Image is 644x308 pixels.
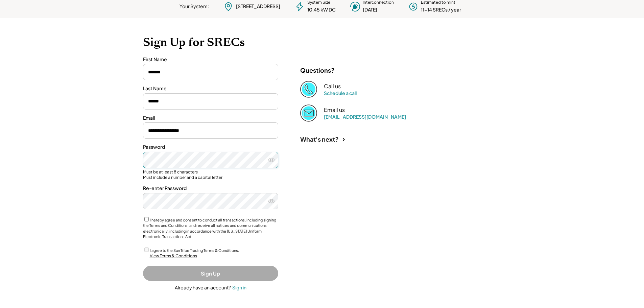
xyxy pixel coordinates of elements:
[324,83,341,90] div: Call us
[143,35,501,49] h1: Sign Up for SRECs
[180,3,209,10] div: Your System:
[150,248,239,253] label: I agree to the Sun Tribe Trading Terms & Conditions.
[324,90,357,96] a: Schedule a call
[300,66,335,74] div: Questions?
[143,266,278,281] button: Sign Up
[232,284,246,290] div: Sign in
[143,115,278,121] div: Email
[143,144,278,150] div: Password
[143,169,278,180] div: Must be at least 8 characters Must include a number and a capital letter
[150,253,197,259] div: View Terms & Conditions
[143,185,278,192] div: Re-enter Password
[421,6,461,13] div: 11-14 SRECs / year
[175,284,231,291] div: Already have an account?
[143,56,278,63] div: First Name
[363,6,377,13] div: [DATE]
[307,6,336,13] div: 10.45 kW DC
[324,106,345,114] div: Email us
[300,135,339,143] div: What's next?
[324,114,406,120] a: [EMAIL_ADDRESS][DOMAIN_NAME]
[300,104,317,121] img: Email%202%403x.png
[143,85,278,92] div: Last Name
[300,81,317,98] img: Phone%20copy%403x.png
[143,218,276,239] label: I hereby agree and consent to conduct all transactions, including signing the Terms and Condition...
[236,3,280,10] div: [STREET_ADDRESS]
